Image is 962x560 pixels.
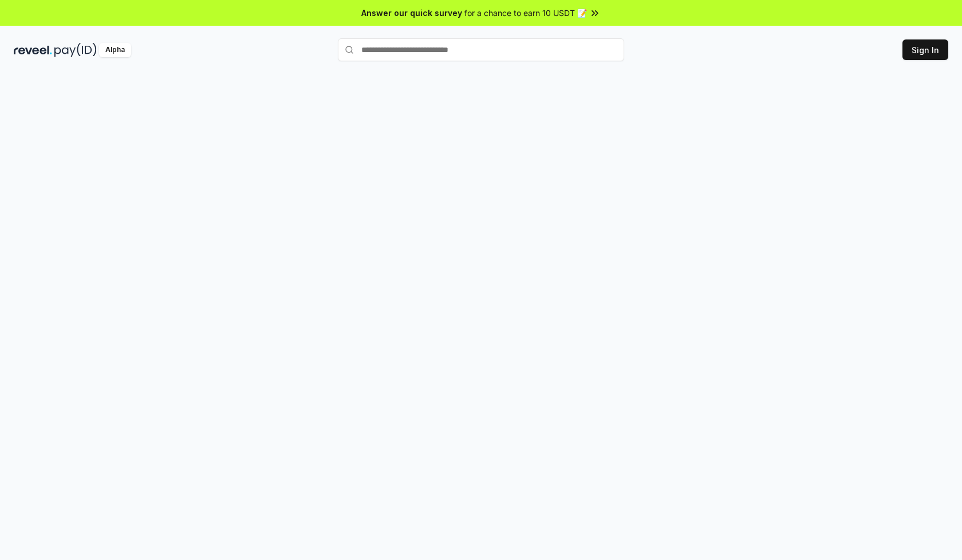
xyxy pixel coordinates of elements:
[14,43,52,57] img: reveel_dark
[464,7,587,19] span: for a chance to earn 10 USDT 📝
[54,43,97,57] img: pay_id
[99,43,131,57] div: Alpha
[902,39,948,60] button: Sign In
[361,7,462,19] span: Answer our quick survey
